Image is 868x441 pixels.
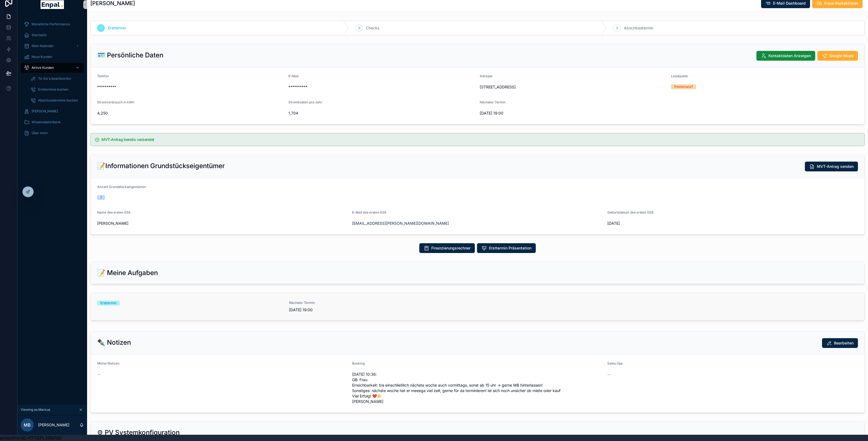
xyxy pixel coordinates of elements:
[97,100,134,104] span: Stromverbrauch in kWh
[27,85,84,94] a: Ersttermine buchen
[24,422,31,428] span: MB
[358,26,360,30] span: 2
[289,301,474,305] span: Nächster Termin
[768,53,811,58] span: Kontaktdaten Anzeigen
[97,221,348,226] span: [PERSON_NAME]
[21,128,84,138] a: Über mich
[97,185,146,189] span: Anzahl Grundstückseigentümer
[97,372,100,377] span: --
[21,19,84,29] a: Monatliche Performance
[616,26,618,30] span: 3
[17,16,87,145] div: scrollable content
[674,84,693,89] div: Posteinwurf
[97,361,119,365] span: Meine Notizen
[32,55,52,59] span: Neue Kunden
[352,221,449,226] a: [EMAIL_ADDRESS][PERSON_NAME][DOMAIN_NAME]
[288,110,475,116] span: 1,704
[100,195,102,200] div: 1
[21,63,84,73] a: Aktive Kunden
[32,131,48,135] span: Über mich
[607,361,623,365] span: Sales Ops
[101,138,860,141] h5: MVT-Antrag bereits versendet
[32,109,58,113] span: [PERSON_NAME]
[32,44,54,48] span: Mein Kalender
[32,22,70,26] span: Monatliche Performance
[834,340,854,346] span: Bearbeiten
[21,30,84,40] a: Startseite
[288,100,322,104] span: Stromkosten pro Jahr
[97,210,131,214] span: Name des ersten GSE
[21,41,84,51] a: Mein Kalender
[38,76,71,81] span: To-Do's beantworten
[21,408,50,412] span: Viewing as Markus
[607,221,858,226] span: [DATE]
[817,51,858,61] button: Google Maps
[480,110,667,116] span: [DATE] 19:00
[480,74,493,78] span: Adresse
[38,98,78,103] span: Abschlusstermine buchen
[607,372,611,377] span: --
[773,1,806,6] span: E-Mail Dashboard
[97,110,284,116] span: 4,250
[32,66,54,70] span: Aktive Kunden
[27,95,84,105] a: Abschlusstermine buchen
[32,120,61,124] span: Wissensdatenbank
[288,74,298,78] span: E-Mail
[38,87,68,92] span: Ersttermine buchen
[21,117,84,127] a: Wissensdatenbank
[824,1,858,6] span: Enpal Kontaktieren
[431,245,470,251] span: Finanzierungsrechner
[97,51,163,60] h2: 🪪 Persönliche Daten
[671,74,688,78] span: Leadquelle
[108,25,126,31] span: Ersttermin
[97,162,225,170] h2: 📝Informationen Grundstückseigentümer
[91,293,864,320] a: ErstterminNächster Termin[DATE] 19:00
[489,245,531,251] span: Ersttermin Präsentation
[624,25,653,31] span: Abschlusstermin
[419,243,475,253] button: Finanzierungsrechner
[97,428,180,437] h2: ⚙ PV Systemkonfiguration
[817,164,854,169] span: MVT-Antrag senden
[100,26,102,30] span: 1
[97,74,109,78] span: Telefon
[352,361,365,365] span: Booking
[97,269,158,277] h2: 📝 Meine Aufgaben
[756,51,815,61] button: Kontaktdaten Anzeigen
[21,106,84,116] a: [PERSON_NAME]
[97,338,131,347] h2: ✒️ Notizen
[480,84,667,90] span: [STREET_ADDRESS]
[480,100,506,104] span: Nächster Termin
[477,243,536,253] button: Ersttermin Präsentation
[27,74,84,84] a: To-Do's beantworten
[607,210,654,214] span: Geburtsdatum des ersten GSE
[829,53,854,58] span: Google Maps
[289,307,474,313] span: [DATE] 19:00
[100,301,116,306] div: Ersttermin
[21,52,84,62] a: Neue Kunden
[352,210,386,214] span: E-Mail des ersten GSE
[32,33,47,37] span: Startseite
[366,25,379,31] span: Checks
[38,422,69,428] p: [PERSON_NAME]
[41,0,64,9] img: App logo
[352,372,603,404] span: [DATE] 10:36: GB: Frau Erreichbarkeit: bis einschließlich nächste woche auch vormittags, sonst ab...
[805,162,858,171] button: MVT-Antrag senden
[822,338,858,348] button: Bearbeiten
